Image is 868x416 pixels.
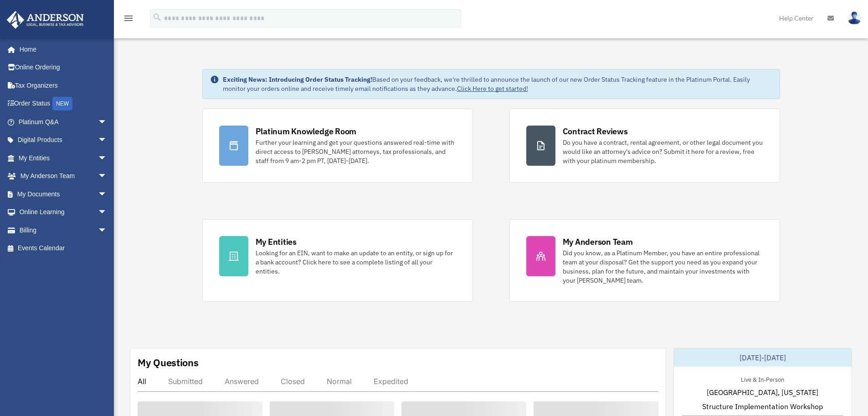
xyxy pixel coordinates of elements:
span: arrow_drop_down [98,131,116,150]
div: Expedited [374,377,408,386]
span: arrow_drop_down [98,221,116,240]
span: arrow_drop_down [98,167,116,186]
a: Digital Productsarrow_drop_down [6,131,121,149]
div: Contract Reviews [563,126,628,137]
a: Home [6,40,116,58]
a: menu [123,16,134,24]
div: Normal [327,377,352,386]
span: arrow_drop_down [98,113,116,132]
div: Based on your feedback, we're thrilled to announce the launch of our new Order Status Tracking fe... [223,75,772,93]
a: Contract Reviews Do you have a contract, rental agreement, or other legal document you would like... [509,109,780,183]
a: My Entitiesarrow_drop_down [6,149,121,167]
div: Submitted [168,377,203,386]
i: menu [123,13,134,24]
div: Did you know, as a Platinum Member, you have an entire professional team at your disposal? Get th... [563,248,763,285]
span: Structure Implementation Workshop [702,401,823,412]
a: Online Ordering [6,58,121,77]
div: Platinum Knowledge Room [256,126,357,137]
div: Looking for an EIN, want to make an update to an entity, or sign up for a bank account? Click her... [256,248,456,276]
a: My Entities Looking for an EIN, want to make an update to an entity, or sign up for a bank accoun... [202,219,473,302]
span: [GEOGRAPHIC_DATA], [US_STATE] [707,387,818,398]
div: Live & In-Person [734,374,791,384]
strong: Exciting News: Introducing Order Status Tracking! [223,75,372,84]
a: Click Here to get started! [457,84,528,93]
div: Closed [281,377,305,386]
a: Events Calendar [6,239,121,258]
a: My Anderson Teamarrow_drop_down [6,167,121,185]
div: My Anderson Team [563,236,633,247]
a: Order StatusNEW [6,95,121,113]
a: Platinum Q&Aarrow_drop_down [6,113,121,131]
span: arrow_drop_down [98,149,116,168]
div: [DATE]-[DATE] [674,348,852,367]
i: search [152,12,162,22]
a: Billingarrow_drop_down [6,221,121,239]
img: User Pic [847,11,861,25]
span: arrow_drop_down [98,203,116,222]
div: NEW [52,97,72,111]
img: Anderson Advisors Platinum Portal [4,11,87,29]
div: My Entities [256,236,297,247]
div: All [138,377,146,386]
div: Do you have a contract, rental agreement, or other legal document you would like an attorney's ad... [563,138,763,165]
a: Platinum Knowledge Room Further your learning and get your questions answered real-time with dire... [202,109,473,183]
span: arrow_drop_down [98,185,116,204]
div: Answered [225,377,259,386]
a: Online Learningarrow_drop_down [6,203,121,221]
div: Further your learning and get your questions answered real-time with direct access to [PERSON_NAM... [256,138,456,165]
a: Tax Organizers [6,76,121,95]
div: My Questions [138,356,199,369]
a: My Anderson Team Did you know, as a Platinum Member, you have an entire professional team at your... [509,219,780,302]
a: My Documentsarrow_drop_down [6,185,121,203]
